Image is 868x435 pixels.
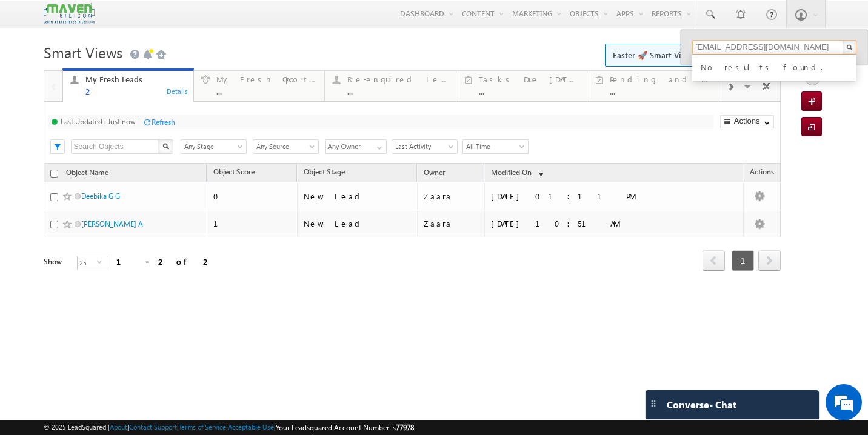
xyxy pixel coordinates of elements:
[181,141,242,152] span: Any Stage
[97,259,107,265] span: select
[61,117,136,126] div: Last Updated : Just now
[392,141,453,152] span: Last Activity
[304,191,412,202] div: New Lead
[166,85,189,96] div: Details
[758,250,781,271] span: next
[396,423,414,432] span: 77978
[181,139,247,154] a: Any Stage
[304,218,412,229] div: New Lead
[213,218,292,229] div: 1
[228,423,274,431] a: Acceptable Use
[485,165,549,181] a: Modified On (sorted descending)
[744,165,780,181] span: Actions
[253,139,319,154] a: Any Source
[253,139,319,154] div: Object Source Filter
[85,75,186,84] div: My Fresh Leads
[703,250,725,271] span: prev
[207,165,261,181] a: Object Score
[179,423,226,431] a: Terms of Service
[116,254,212,268] div: 1 - 2 of 2
[78,256,97,270] span: 25
[44,422,414,433] span: © 2025 LeadSquared | | | | |
[62,68,194,102] a: My Fresh Leads2Details
[181,139,247,154] div: Object Stage Filter
[193,71,325,101] a: My Fresh Opportunities...
[44,42,122,62] span: Smart Views
[456,71,587,101] a: Tasks Due [DATE]...
[50,170,58,178] input: Check all records
[698,58,861,74] div: No results found.
[479,87,579,96] div: ...
[613,49,816,61] span: Faster 🚀 Smart Views with a new look ✨
[463,141,524,152] span: All Time
[649,399,658,408] img: carter-drag
[424,191,479,202] div: Zaara
[85,87,186,96] div: 2
[162,143,169,149] img: Search
[216,75,317,84] div: My Fresh Opportunities
[424,168,445,177] span: Owner
[347,87,448,96] div: ...
[216,87,317,96] div: ...
[587,71,718,101] a: Pending and Overdue Tasks...
[253,141,315,152] span: Any Source
[347,75,448,84] div: Re-enquired Leads
[71,139,159,154] input: Search Objects
[610,87,710,96] div: ...
[44,3,95,24] img: Custom Logo
[370,140,386,152] a: Show All Items
[324,71,456,101] a: Re-enquired Leads...
[213,167,255,176] span: Object Score
[703,251,725,271] a: prev
[81,191,120,201] a: Deebika G G
[213,191,292,202] div: 0
[392,139,458,154] a: Last Activity
[129,423,177,431] a: Contact Support
[720,115,774,128] button: Actions
[298,165,351,181] a: Object Stage
[276,423,414,432] span: Your Leadsquared Account Number is
[462,139,529,154] a: All Time
[610,75,710,84] div: Pending and Overdue Tasks
[81,219,143,228] a: [PERSON_NAME] A
[491,168,532,177] span: Modified On
[110,423,127,431] a: About
[60,166,115,182] a: Object Name
[479,75,579,84] div: Tasks Due [DATE]
[732,250,754,271] span: 1
[304,167,345,176] span: Object Stage
[325,139,387,154] input: Type to Search
[152,118,175,127] div: Refresh
[667,399,736,410] span: Converse - Chat
[325,139,386,154] div: Owner Filter
[491,191,658,202] div: [DATE] 01:11 PM
[758,251,781,271] a: next
[424,218,479,229] div: Zaara
[44,256,68,267] div: Show
[491,218,658,229] div: [DATE] 10:51 AM
[533,168,543,178] span: (sorted descending)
